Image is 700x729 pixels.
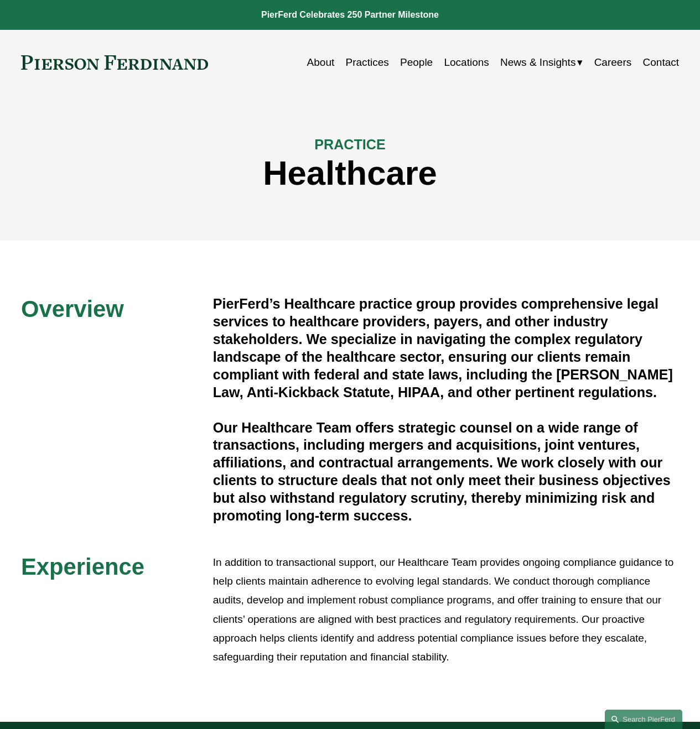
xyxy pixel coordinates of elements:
a: People [400,52,433,73]
span: PRACTICE [314,137,385,152]
a: Locations [444,52,489,73]
a: Careers [594,52,632,73]
a: Practices [346,52,389,73]
p: In addition to transactional support, our Healthcare Team provides ongoing compliance guidance to... [213,553,679,667]
span: News & Insights [500,53,575,72]
h4: Our Healthcare Team offers strategic counsel on a wide range of transactions, including mergers a... [213,419,679,525]
span: Overview [21,296,124,322]
a: About [307,52,335,73]
a: folder dropdown [500,52,583,73]
a: Contact [643,52,680,73]
h1: Healthcare [21,154,679,192]
a: Search this site [605,710,682,729]
span: Experience [21,554,144,580]
h4: PierFerd’s Healthcare practice group provides comprehensive legal services to healthcare provider... [213,295,679,401]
